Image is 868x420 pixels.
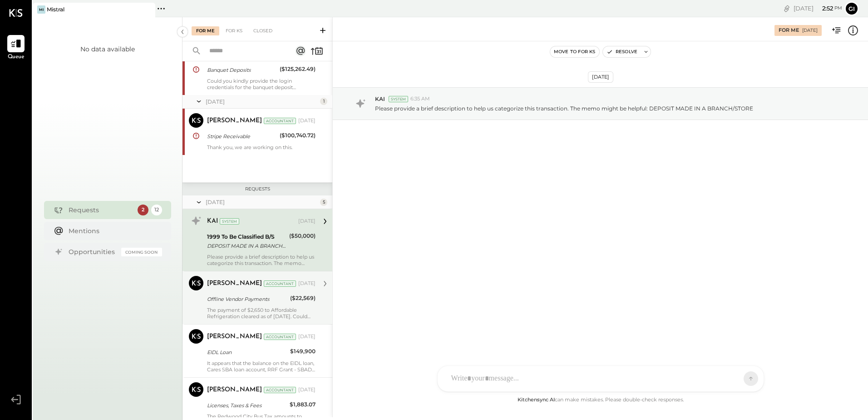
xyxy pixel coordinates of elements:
div: [PERSON_NAME] [207,385,262,395]
div: For Me [779,27,799,34]
div: 2 [138,205,148,215]
div: ($100,740.72) [280,131,316,140]
div: System [220,218,239,225]
div: [PERSON_NAME] [207,116,262,125]
div: [DATE] [802,27,818,34]
div: EIDL Loan [207,348,287,357]
div: Requests [187,186,328,192]
div: [DATE] [206,98,318,105]
div: 12 [151,205,162,215]
div: Please provide a brief description to help us categorize this transaction. The memo might be help... [207,254,316,266]
div: [PERSON_NAME] [207,279,262,288]
div: Accountant [264,118,296,124]
div: [DATE] [298,117,316,125]
div: Banquet Deposits [207,65,277,75]
div: Requests [69,205,133,215]
button: gi [844,1,859,16]
div: Accountant [264,334,296,340]
div: Mi [37,5,45,14]
button: Resolve [603,46,641,57]
div: [DATE] [298,386,316,394]
div: Accountant [264,280,296,287]
div: copy link [782,4,791,13]
div: System [389,96,408,102]
div: $149,900 [290,347,316,356]
span: KAI [375,95,385,103]
div: 1999 To Be Classified B/S [207,232,286,241]
div: DEPOSIT MADE IN A BRANCH/STORE [207,241,286,250]
div: [DATE] [588,71,613,83]
div: ($22,569) [290,294,316,303]
div: [DATE] [298,333,316,340]
div: $1,883.07 [290,400,316,409]
div: Thank you, we are working on this. [207,144,316,150]
div: 1 [320,98,327,105]
div: KAI [207,217,218,226]
div: Offline Vendor Payments [207,295,287,304]
div: Opportunities [69,247,117,256]
span: Queue [8,53,25,61]
div: Could you kindly provide the login credentials for the banquet deposit account? This will enable ... [207,78,316,90]
div: ($125,262.49) [280,65,316,74]
div: [DATE] [298,218,316,225]
div: [DATE] [794,4,842,13]
div: Mentions [69,226,158,235]
div: For Me [192,26,219,35]
div: Coming Soon [121,248,162,256]
div: Closed [249,26,277,35]
div: [DATE] [206,198,318,206]
div: [PERSON_NAME] [207,332,262,341]
div: Mistral [47,5,64,13]
p: Please provide a brief description to help us categorize this transaction. The memo might be help... [375,105,753,112]
button: Move to for ks [550,46,599,57]
div: It appears that the balance on the EIDL loan, Cares SBA loan account, RRF Grant - SBAD has been p... [207,360,316,373]
div: [DATE] [298,280,316,287]
span: 6:35 AM [410,95,430,103]
div: The payment of $2,650 to Affordable Refrigeration cleared as of [DATE]. Could you kindly provide ... [207,307,316,320]
div: Stripe Receivable [207,132,277,141]
div: Accountant [264,387,296,393]
div: For KS [221,26,247,35]
div: ($50,000) [289,231,316,240]
a: Queue [0,35,31,61]
div: Licenses, Taxes & Fees [207,401,287,410]
div: No data available [80,45,135,54]
div: 5 [320,199,327,206]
